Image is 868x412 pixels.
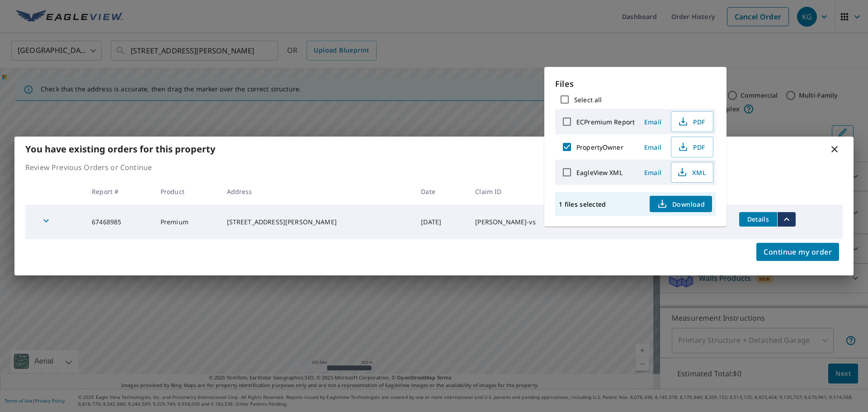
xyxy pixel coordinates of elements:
[85,205,153,239] td: 67468985
[638,115,667,129] button: Email
[657,199,705,209] span: Download
[677,116,706,127] span: PDF
[650,196,712,212] button: Download
[642,118,664,126] span: Email
[555,78,716,90] p: Files
[745,215,772,223] span: Details
[576,168,623,177] label: EagleView XML
[153,178,220,205] th: Product
[559,200,606,208] p: 1 files selected
[414,205,468,239] td: [DATE]
[671,111,713,132] button: PDF
[677,142,706,152] span: PDF
[638,166,667,180] button: Email
[576,118,635,126] label: ECPremium Report
[227,218,407,227] div: [STREET_ADDRESS][PERSON_NAME]
[638,140,667,154] button: Email
[414,178,468,205] th: Date
[468,178,585,205] th: Claim ID
[677,167,706,178] span: XML
[642,143,664,152] span: Email
[576,143,623,152] label: PropertyOwner
[671,162,713,183] button: XML
[756,243,839,261] button: Continue my order
[739,212,777,227] button: detailsBtn-67468985
[25,162,843,173] p: Review Previous Orders or Continue
[85,178,153,205] th: Report #
[671,137,713,157] button: PDF
[574,95,602,104] label: Select all
[764,246,832,258] span: Continue my order
[777,212,796,227] button: filesDropdownBtn-67468985
[153,205,220,239] td: Premium
[642,168,664,177] span: Email
[25,143,215,155] b: You have existing orders for this property
[220,178,414,205] th: Address
[468,205,585,239] td: [PERSON_NAME]-vs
